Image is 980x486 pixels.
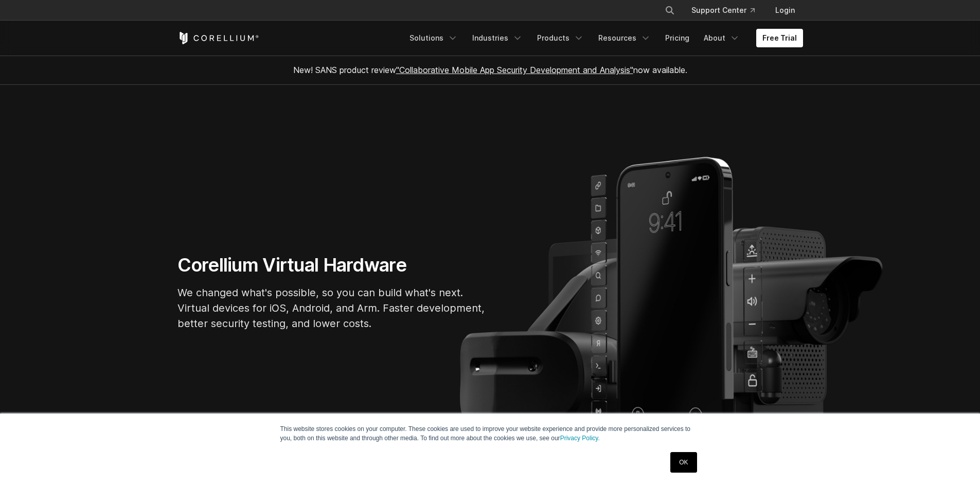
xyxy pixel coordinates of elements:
[293,65,687,75] span: New! SANS product review now available.
[177,285,486,331] p: We changed what's possible, so you can build what's next. Virtual devices for iOS, Android, and A...
[280,424,700,443] p: This website stores cookies on your computer. These cookies are used to improve your website expe...
[592,29,657,47] a: Resources
[403,29,464,47] a: Solutions
[659,29,696,47] a: Pricing
[670,452,697,473] a: OK
[403,29,803,47] div: Navigation Menu
[177,254,486,277] h1: Corellium Virtual Hardware
[560,435,600,442] a: Privacy Policy.
[683,1,763,20] a: Support Center
[767,1,803,20] a: Login
[756,29,803,47] a: Free Trial
[531,29,590,47] a: Products
[466,29,529,47] a: Industries
[661,1,679,20] button: Search
[652,1,803,20] div: Navigation Menu
[698,29,746,47] a: About
[177,32,259,44] a: Corellium Home
[396,65,633,75] a: "Collaborative Mobile App Security Development and Analysis"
